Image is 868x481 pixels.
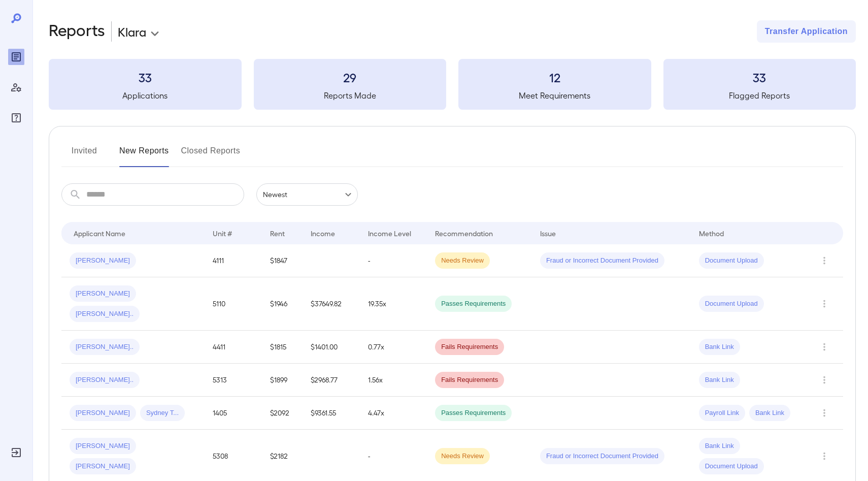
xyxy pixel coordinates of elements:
[749,408,790,418] span: Bank Link
[205,244,262,277] td: 4111
[435,227,493,239] div: Recommendation
[70,408,136,418] span: [PERSON_NAME]
[816,296,832,312] button: Row Actions
[699,441,740,451] span: Bank Link
[699,342,740,352] span: Bank Link
[262,331,303,364] td: $1815
[303,331,360,364] td: $1401.00
[368,227,411,239] div: Income Level
[458,69,651,85] h3: 12
[311,227,335,239] div: Income
[816,252,832,269] button: Row Actions
[360,397,427,430] td: 4.47x
[757,20,856,43] button: Transfer Application
[816,372,832,388] button: Row Actions
[816,448,832,464] button: Row Actions
[699,408,745,418] span: Payroll Link
[699,299,764,309] span: Document Upload
[435,452,490,461] span: Needs Review
[61,143,107,167] button: Invited
[303,364,360,397] td: $2968.77
[70,441,136,451] span: [PERSON_NAME]
[270,227,286,239] div: Rent
[119,143,169,167] button: New Reports
[458,89,651,102] h5: Meet Requirements
[49,20,105,43] h2: Reports
[49,69,242,85] h3: 33
[262,364,303,397] td: $1899
[540,256,664,266] span: Fraud or Incorrect Document Provided
[70,462,136,471] span: [PERSON_NAME]
[8,444,24,461] div: Log Out
[140,408,185,418] span: Sydney T...
[262,397,303,430] td: $2092
[49,89,242,102] h5: Applications
[8,110,24,126] div: FAQ
[262,244,303,277] td: $1847
[360,244,427,277] td: -
[816,339,832,355] button: Row Actions
[70,375,140,385] span: [PERSON_NAME]..
[303,277,360,331] td: $37649.82
[360,277,427,331] td: 19.35x
[213,227,232,239] div: Unit #
[262,277,303,331] td: $1946
[663,69,856,85] h3: 33
[699,227,724,239] div: Method
[435,408,512,418] span: Passes Requirements
[74,227,125,239] div: Applicant Name
[70,309,140,319] span: [PERSON_NAME]..
[540,452,664,461] span: Fraud or Incorrect Document Provided
[540,227,556,239] div: Issue
[303,397,360,430] td: $9361.55
[699,375,740,385] span: Bank Link
[118,23,146,40] p: Klara
[254,89,447,102] h5: Reports Made
[205,277,262,331] td: 5110
[699,462,764,471] span: Document Upload
[49,59,856,110] summary: 33Applications29Reports Made12Meet Requirements33Flagged Reports
[205,364,262,397] td: 5313
[663,89,856,102] h5: Flagged Reports
[70,289,136,299] span: [PERSON_NAME]
[70,256,136,266] span: [PERSON_NAME]
[8,79,24,95] div: Manage Users
[699,256,764,266] span: Document Upload
[8,49,24,65] div: Reports
[360,331,427,364] td: 0.77x
[254,69,447,85] h3: 29
[435,299,512,309] span: Passes Requirements
[816,405,832,421] button: Row Actions
[435,342,504,352] span: Fails Requirements
[360,364,427,397] td: 1.56x
[435,256,490,266] span: Needs Review
[435,375,504,385] span: Fails Requirements
[205,397,262,430] td: 1405
[205,331,262,364] td: 4411
[70,342,140,352] span: [PERSON_NAME]..
[256,183,358,206] div: Newest
[181,143,241,167] button: Closed Reports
